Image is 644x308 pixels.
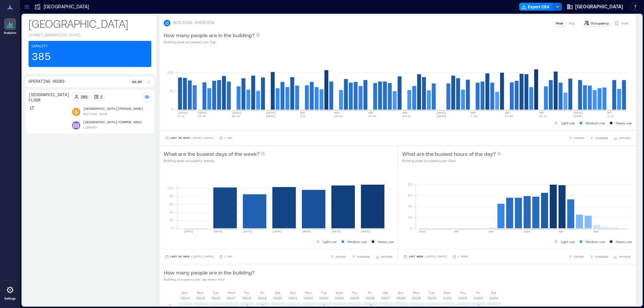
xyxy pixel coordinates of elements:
p: Tue [321,290,327,295]
p: Building occupancy per day every hour [164,276,255,282]
tspan: 60 [408,193,412,197]
text: 14-20 [505,115,513,118]
p: 1 Day [224,255,232,259]
span: OPTIONS [619,255,631,259]
button: COMPARE [588,135,609,141]
p: Tue [213,290,219,295]
text: [DATE] [573,111,583,114]
p: Sat [491,290,496,295]
tspan: 80 [408,182,412,186]
p: Building peak occupancy per Hour [402,158,501,163]
p: [STREET_ADDRESS][US_STATE] [29,33,151,38]
button: Last 90 Days |[DATE]-[DATE] [164,135,215,141]
p: 09/14 [180,295,190,301]
text: 1 [323,304,326,308]
p: Mon [197,290,204,295]
button: OPTIONS [612,135,632,141]
p: 1 Hour [458,255,468,259]
text: 2 [370,304,372,308]
p: Library [83,125,97,131]
p: [GEOGRAPHIC_DATA] [44,3,89,10]
span: COMPARE [595,136,608,140]
text: AUG [402,111,408,114]
text: [DATE] [178,111,188,114]
text: 3-9 [300,115,305,118]
p: Meeting Room [83,112,107,117]
button: EXPORT [329,253,347,260]
p: 09/17 [227,295,236,301]
p: Mon [413,290,420,295]
text: 8pm [593,230,598,233]
text: [DATE] [302,230,312,233]
p: 385 [80,94,88,100]
p: Avg [569,20,575,26]
p: [GEOGRAPHIC_DATA] [29,17,151,30]
text: SEP [539,111,544,114]
text: 8am [489,230,494,233]
p: 09/21 [288,295,298,301]
text: AUG [334,111,339,114]
text: 1 [246,304,249,308]
tspan: 20 [408,215,412,219]
p: Light use [323,239,337,244]
button: COMPARE [350,253,371,260]
p: Light use [561,120,575,126]
text: 12pm [524,230,530,233]
p: Fri [476,290,480,295]
text: [DATE] [361,230,371,233]
p: Mon [305,290,312,295]
text: [DATE] [198,111,207,114]
button: Export CSV [519,3,553,11]
text: 5-11 [607,115,614,118]
text: 4pm [558,230,563,233]
text: [DATE] [272,230,282,233]
tspan: 40 [408,204,412,208]
p: Thu [244,290,250,295]
text: 17-23 [368,115,376,118]
tspan: 100 [167,186,173,190]
p: Heavy use [616,120,632,126]
text: 1 [478,304,480,308]
p: Wed [443,290,451,295]
span: OPTIONS [381,255,392,259]
text: 6-12 [178,115,184,118]
p: 10/03 [474,295,483,301]
text: 4am [454,230,459,233]
p: How many people are in the building? [164,268,255,276]
button: [GEOGRAPHIC_DATA] [565,1,625,12]
span: EXPORT [574,255,584,259]
button: OPTIONS [612,253,632,260]
tspan: 0 [171,107,173,111]
text: 24-30 [402,115,411,118]
a: Analytics [2,16,18,37]
p: 09/22 [304,295,313,301]
p: 09/18 [242,295,251,301]
span: EXPORT [574,136,584,140]
text: 20-26 [232,115,240,118]
p: 10/01 [443,295,452,301]
p: 09/19 [258,295,267,301]
p: Building peak occupancy weekly [164,158,265,163]
span: COMPARE [357,255,370,259]
p: BUILDING OVERVIEW [173,20,214,26]
p: Wed [335,290,343,295]
button: COMPARE [588,253,609,260]
span: [GEOGRAPHIC_DATA] [575,3,623,10]
span: OPTIONS [619,136,631,140]
p: Heavy use [616,239,632,244]
p: Operating Hours [29,79,65,84]
p: Thu [352,290,358,295]
p: 10/02 [458,295,467,301]
text: AUG [300,111,305,114]
p: Medium use [586,120,605,126]
text: SEP [505,111,510,114]
text: 7-13 [471,115,477,118]
text: [DATE] [213,230,223,233]
p: Analytics [4,31,16,35]
p: 09/15 [196,295,205,301]
p: 09/29 [412,295,421,301]
text: [DATE] [266,115,276,118]
p: Fri [368,290,372,295]
tspan: 20 [169,218,173,222]
p: 09/28 [396,295,406,301]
